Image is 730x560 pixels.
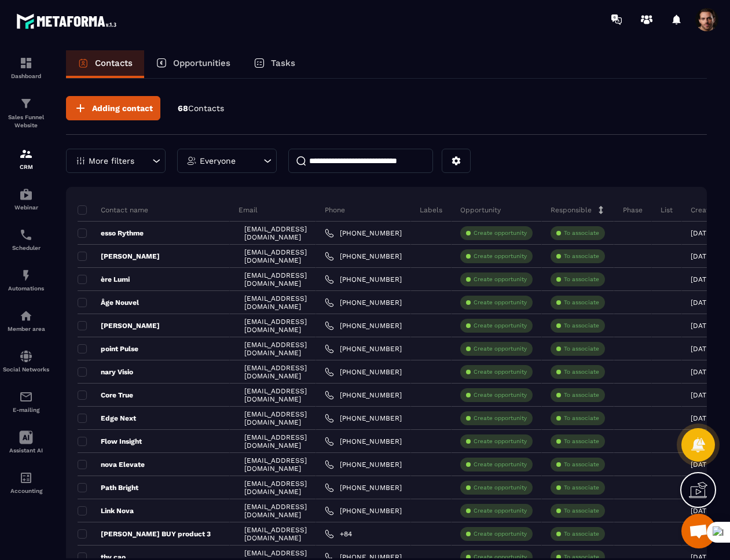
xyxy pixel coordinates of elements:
p: Create opportunity [474,391,527,399]
p: CRM [3,164,49,170]
p: Link Nova [78,506,134,515]
a: [PHONE_NUMBER] [325,229,402,238]
p: Create opportunity [474,345,527,353]
p: To associate [564,391,599,399]
a: automationsautomationsMember area [3,300,49,341]
p: Create opportunity [474,299,527,307]
a: [PHONE_NUMBER] [325,275,402,284]
p: To associate [564,322,599,330]
span: Adding contact [92,102,153,114]
a: Tasks [242,50,307,78]
a: Assistant AI [3,422,49,462]
p: 68 [178,103,224,114]
p: Dashboard [3,73,49,79]
a: schedulerschedulerScheduler [3,219,49,260]
p: Create opportunity [474,460,527,469]
a: [PHONE_NUMBER] [325,344,402,353]
p: To associate [564,484,599,492]
img: formation [19,147,33,161]
p: nova Elevate [78,460,145,469]
span: Contacts [188,104,224,113]
p: To associate [564,460,599,469]
a: Opportunities [144,50,242,78]
p: List [661,205,673,215]
p: Create opportunity [474,229,527,237]
p: To associate [564,368,599,376]
img: social-network [19,349,33,363]
p: Webinar [3,204,49,211]
p: Create opportunity [474,507,527,515]
a: emailemailE-mailing [3,381,49,422]
p: [PERSON_NAME] [78,321,160,330]
p: esso Rythme [78,229,144,238]
p: Opportunity [460,205,501,215]
p: Automations [3,285,49,292]
p: Social Networks [3,366,49,373]
p: Opportunities [173,58,230,68]
p: Contacts [95,58,133,68]
a: formationformationSales Funnel Website [3,88,49,138]
p: Create opportunity [474,437,527,445]
p: Create opportunity [474,275,527,283]
p: Sales Funnel Website [3,113,49,130]
p: Create opportunity [474,368,527,376]
img: automations [19,187,33,201]
p: To associate [564,437,599,445]
p: Tasks [271,58,295,68]
p: Phase [623,205,643,215]
p: More filters [89,157,134,165]
p: Labels [420,205,442,215]
a: Contacts [66,50,144,78]
p: Everyone [200,157,236,165]
a: social-networksocial-networkSocial Networks [3,341,49,381]
div: Mở cuộc trò chuyện [681,514,716,548]
a: formationformationCRM [3,138,49,179]
a: [PHONE_NUMBER] [325,321,402,330]
p: To associate [564,299,599,307]
p: Contact name [78,205,148,215]
img: accountant [19,471,33,485]
p: [PERSON_NAME] [78,252,160,261]
a: [PHONE_NUMBER] [325,252,402,261]
img: automations [19,268,33,282]
a: [PHONE_NUMBER] [325,460,402,469]
p: Assistant AI [3,447,49,454]
p: Create opportunity [474,484,527,492]
p: To associate [564,229,599,237]
p: Email [239,205,258,215]
p: [PERSON_NAME] BUY product 3 [78,529,211,539]
p: To associate [564,507,599,515]
a: automationsautomationsWebinar [3,179,49,219]
p: Create opportunity [474,414,527,422]
a: [PHONE_NUMBER] [325,506,402,515]
p: To associate [564,414,599,422]
a: automationsautomationsAutomations [3,260,49,300]
p: Core True [78,390,133,400]
img: logo [16,10,120,32]
a: accountantaccountantAccounting [3,462,49,503]
p: nary Visio [78,367,133,377]
p: To associate [564,275,599,283]
p: Âge Nouvel [78,298,139,307]
button: Adding contact [66,96,160,120]
a: [PHONE_NUMBER] [325,483,402,492]
p: To associate [564,530,599,538]
p: Path Bright [78,483,138,492]
p: Create opportunity [474,322,527,330]
p: Phone [325,205,345,215]
a: [PHONE_NUMBER] [325,437,402,446]
p: Create opportunity [474,530,527,538]
img: formation [19,56,33,70]
p: Flow Insight [78,437,142,446]
p: Member area [3,326,49,332]
p: Responsible [551,205,592,215]
a: [PHONE_NUMBER] [325,367,402,377]
img: formation [19,97,33,110]
p: Accounting [3,488,49,494]
a: formationformationDashboard [3,47,49,88]
a: [PHONE_NUMBER] [325,414,402,423]
img: scheduler [19,228,33,242]
p: point Pulse [78,344,138,353]
a: +84 [325,529,352,539]
p: Scheduler [3,245,49,251]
